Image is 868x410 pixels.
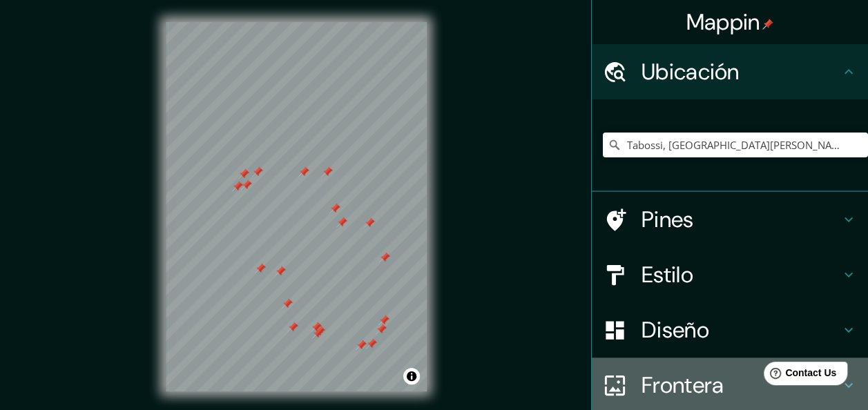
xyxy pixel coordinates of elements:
div: Diseño [592,302,868,358]
button: Alternar atribución [403,368,420,384]
iframe: Help widget launcher [745,356,853,395]
h4: Estilo [642,261,840,289]
h4: Diseño [642,316,840,344]
font: Mappin [686,8,760,37]
h4: Pines [642,206,840,233]
h4: Frontera [642,371,840,399]
img: pin-icon.png [762,19,773,30]
div: Pines [592,192,868,247]
h4: Ubicación [642,58,840,86]
canvas: Mapa [166,22,427,391]
div: Estilo [592,247,868,302]
input: Elige tu ciudad o área [603,133,868,157]
div: Ubicación [592,44,868,99]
